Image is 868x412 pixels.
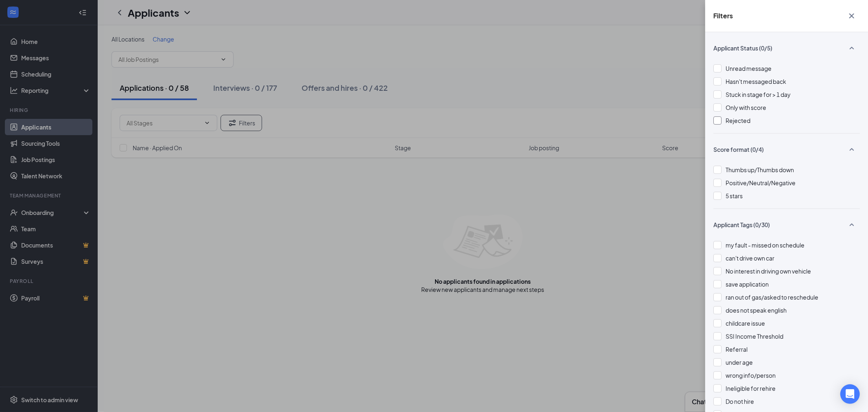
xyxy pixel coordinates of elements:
[726,333,783,340] span: SSI Income Threshold
[847,11,857,21] svg: Cross
[847,43,857,53] svg: SmallChevronUp
[726,241,805,249] span: my fault - missed on schedule
[840,384,860,404] div: Open Intercom Messenger
[844,8,860,24] button: Cross
[726,267,811,275] span: No interest in driving own vehicle
[726,166,794,173] span: Thumbs up/Thumbs down
[726,320,765,327] span: childcare issue
[726,179,796,186] span: Positive/Neutral/Negative
[713,44,772,52] span: Applicant Status (0/5)
[844,142,860,157] button: SmallChevronUp
[726,192,743,199] span: 5 stars
[726,294,818,301] span: ran out of gas/asked to reschedule
[726,385,776,392] span: Ineligible for rehire
[844,217,860,232] button: SmallChevronUp
[726,372,776,379] span: wrong info/person
[726,78,786,85] span: Hasn't messaged back
[726,91,791,98] span: Stuck in stage for > 1 day
[726,359,753,366] span: under age
[726,398,754,405] span: Do not hire
[713,11,733,20] h5: Filters
[726,65,772,72] span: Unread message
[726,346,748,353] span: Referral
[726,307,787,314] span: does not speak english
[726,254,774,262] span: can't drive own car
[726,117,750,124] span: Rejected
[844,40,860,56] button: SmallChevronUp
[726,104,766,111] span: Only with score
[713,221,770,229] span: Applicant Tags (0/30)
[726,281,769,288] span: save application
[847,145,857,154] svg: SmallChevronUp
[847,220,857,230] svg: SmallChevronUp
[713,145,764,153] span: Score format (0/4)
